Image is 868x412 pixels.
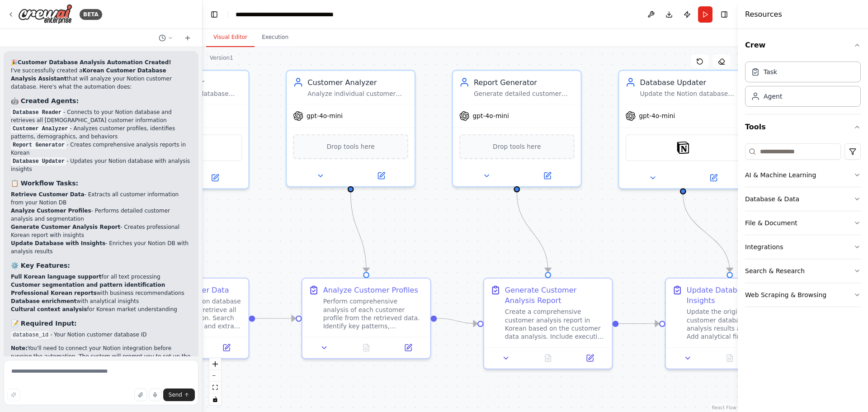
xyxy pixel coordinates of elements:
[142,285,229,295] div: Retrieve Customer Data
[11,345,28,351] strong: Note:
[505,285,606,306] div: Generate Customer Analysis Report
[11,207,191,223] li: - Performs detailed customer analysis and segmentation
[639,112,675,120] span: gpt-4o-mini
[11,306,87,313] strong: Cultural context analysis
[745,33,861,58] button: Crew
[745,187,861,211] button: Database & Data
[11,320,77,327] strong: 📝 Required Input:
[665,278,795,369] div: Update Database with InsightsUpdate the original Notion customer database with the analysis resul...
[684,171,743,184] button: Open in side panel
[452,70,582,187] div: Report GeneratorGenerate detailed customer analysis reports in Korean, creating comprehensive sum...
[302,278,431,359] div: Analyze Customer ProfilesPerform comprehensive analysis of each customer profile from the retriev...
[206,28,255,47] button: Visual Editor
[209,358,221,405] div: React Flow controls
[209,393,221,405] button: toggle interactivity
[618,70,748,189] div: Database UpdaterUpdate the Notion database with analysis results and insights, ensuring the [DEMO...
[119,278,249,359] div: Retrieve Customer DataConnect to the Notion database {database_id} and retrieve all customer info...
[11,66,191,91] p: I've successfully created a that will analyze your Notion customer database. Here's what the auto...
[209,382,221,393] button: fit view
[678,194,735,272] g: Edge from 3d352049-f102-43f9-8e7b-5694429c6f4a to a1dafe24-378a-415b-b88f-17b12c460d3c
[134,388,147,401] button: Upload files
[11,141,191,157] li: - Creates comprehensive analysis reports in Korean
[483,278,613,369] div: Generate Customer Analysis ReportCreate a comprehensive customer analysis report in Korean based ...
[210,54,233,62] div: Version 1
[512,192,553,272] g: Edge from 6ea5fe8e-4cdc-4d83-9642-579d3a68a9b3 to 9a1f0a66-b3d1-419b-83f6-6401158dd639
[11,124,191,141] li: - Analyzes customer profiles, identifies patterns, demographics, and behaviors
[11,191,85,198] strong: Retrieve Customer Data
[208,341,244,354] button: Open in side panel
[640,90,741,98] div: Update the Notion database with analysis results and insights, ensuring the [DEMOGRAPHIC_DATA] cu...
[180,33,195,43] button: Start a new chat
[352,170,410,182] button: Open in side panel
[345,192,371,272] g: Edge from 7126b718-f1a9-40c7-a2b0-fbb7050304b3 to 2ec12450-1406-4a94-a0df-1f1386c1814f
[11,223,191,239] li: - Creates professional Korean report with insights
[11,108,191,124] li: - Connects to your Notion database and retrieves all [DEMOGRAPHIC_DATA] customer information
[505,308,606,341] div: Create a comprehensive customer analysis report in Korean based on the customer data analysis. In...
[11,305,191,313] li: for Korean market understanding
[712,405,736,410] a: React Flow attribution
[618,318,659,329] g: Edge from 9a1f0a66-b3d1-419b-83f6-6401158dd639 to a1dafe24-378a-415b-b88f-17b12c460d3c
[11,224,120,230] strong: Generate Customer Analysis Report
[745,163,861,187] button: AI & Machine Learning
[11,282,165,288] strong: Customer segmentation and pattern identification
[745,211,861,235] button: File & Document
[11,180,78,187] strong: 📋 Workflow Tasks:
[718,8,731,21] button: Hide right sidebar
[18,4,72,24] img: Logo
[11,208,91,214] strong: Analyze Customer Profiles
[745,114,861,140] button: Tools
[687,285,788,306] div: Update Database with Insights
[18,59,171,66] strong: Customer Database Analysis Automation Created!
[11,67,166,82] strong: Korean Customer Database Analysis Assistant
[474,90,575,98] div: Generate detailed customer analysis reports in Korean, creating comprehensive summaries and insig...
[236,10,337,19] nav: breadcrumb
[119,70,249,189] div: Database ReaderConnect to Notion database and retrieve Korean customer information from the {data...
[11,298,76,304] strong: Database enrichment
[11,297,191,305] li: with analytical insights
[7,388,20,401] button: Improve this prompt
[11,273,191,281] li: for all text processing
[745,235,861,259] button: Integrations
[163,388,195,401] button: Send
[323,285,418,295] div: Analyze Customer Profiles
[518,170,577,182] button: Open in side panel
[307,112,343,120] span: gpt-4o-mini
[209,370,221,382] button: zoom out
[255,28,296,47] button: Execution
[11,274,101,280] strong: Full Korean language support
[11,331,191,339] li: - Your Notion customer database ID
[11,157,191,173] li: - Updates your Notion database with analysis insights
[474,77,575,87] div: Report Generator
[745,140,861,314] div: Tools
[526,352,570,365] button: No output available
[493,142,541,152] span: Drop tools here
[764,67,777,76] div: Task
[155,33,177,43] button: Switch to previous chat
[307,90,408,98] div: Analyze individual customer profiles from Korean customer database, identify key patterns, demogr...
[745,290,826,299] div: Web Scraping & Browsing
[745,242,783,251] div: Integrations
[745,218,797,227] div: File & Document
[286,70,415,187] div: Customer AnalyzerAnalyze individual customer profiles from Korean customer database, identify key...
[327,142,375,152] span: Drop tools here
[640,77,741,87] div: Database Updater
[437,313,477,328] g: Edge from 2ec12450-1406-4a94-a0df-1f1386c1814f to 9a1f0a66-b3d1-419b-83f6-6401158dd639
[745,9,782,20] h4: Resources
[323,297,424,331] div: Perform comprehensive analysis of each customer profile from the retrieved data. Identify key pat...
[764,92,782,101] div: Agent
[142,77,242,87] div: Database Reader
[687,308,788,341] div: Update the original Notion customer database with the analysis results and insights. Add analytic...
[677,142,689,154] img: Notion
[11,344,191,369] p: You'll need to connect your Notion integration before running the automation. The system will pro...
[11,97,79,104] strong: 🤖 Created Agents:
[745,194,799,204] div: Database & Data
[11,290,97,296] strong: Professional Korean reports
[11,262,70,269] strong: ⚙️ Key Features:
[208,8,221,21] button: Hide left sidebar
[11,58,191,66] h2: 🎉
[185,171,244,184] button: Open in side panel
[473,112,509,120] span: gpt-4o-mini
[11,289,191,297] li: with business recommendations
[11,331,50,339] code: database_id
[390,341,426,354] button: Open in side panel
